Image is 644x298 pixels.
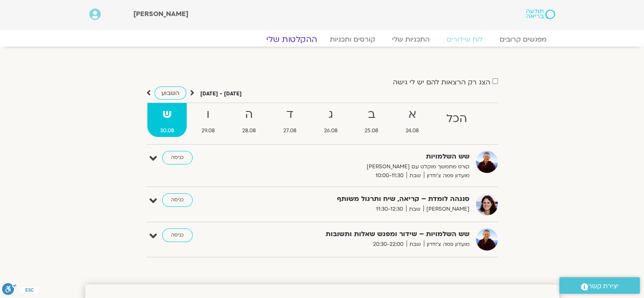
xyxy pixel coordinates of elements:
a: כניסה [162,193,193,207]
span: 11:30-12:30 [373,205,406,214]
span: 25.08 [352,126,391,135]
a: כניסה [162,151,193,164]
strong: א [393,105,432,124]
span: שבת [406,171,424,180]
p: קורס מתמשך מוקלט עם [PERSON_NAME] [262,162,470,171]
span: מועדון פמה צ'ודרון [424,171,470,180]
a: ג26.08 [311,103,350,137]
span: 29.08 [188,126,227,135]
a: ה28.08 [229,103,268,137]
strong: הכל [434,109,480,128]
a: ו29.08 [188,103,227,137]
a: ד27.08 [270,103,309,137]
strong: ה [229,105,268,124]
p: [DATE] - [DATE] [200,89,242,98]
span: 10:00-11:30 [373,171,406,180]
a: ש30.08 [147,103,187,137]
span: 24.08 [393,126,432,135]
strong: ב [352,105,391,124]
strong: שש השלמויות – שידור ומפגש שאלות ותשובות [262,228,470,240]
span: 30.08 [147,126,187,135]
span: 20:30-22:00 [370,240,406,249]
a: לוח שידורים [438,35,491,44]
span: השבוע [161,89,180,97]
span: [PERSON_NAME] [423,205,470,214]
a: מפגשים קרובים [491,35,555,44]
span: יצירת קשר [588,281,619,292]
a: כניסה [162,228,193,242]
span: שבת [406,205,423,214]
strong: ד [270,105,309,124]
label: הצג רק הרצאות להם יש לי גישה [393,78,490,86]
nav: Menu [89,35,555,44]
strong: ו [188,105,227,124]
strong: ש [147,105,187,124]
span: 28.08 [229,126,268,135]
span: שבת [406,240,424,249]
a: קורסים ותכניות [321,35,384,44]
strong: סנגהה לומדת – קריאה, שיח ותרגול משותף [262,193,470,205]
a: התכניות שלי [384,35,438,44]
a: יצירת קשר [559,277,640,294]
span: 27.08 [270,126,309,135]
a: הכל [434,103,480,137]
span: [PERSON_NAME] [133,9,188,19]
strong: שש השלמויות [262,151,470,162]
a: ב25.08 [352,103,391,137]
a: השבוע [155,86,186,100]
span: 26.08 [311,126,350,135]
strong: ג [311,105,350,124]
span: מועדון פמה צ'ודרון [424,240,470,249]
a: ההקלטות שלי [256,34,327,45]
a: א24.08 [393,103,432,137]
